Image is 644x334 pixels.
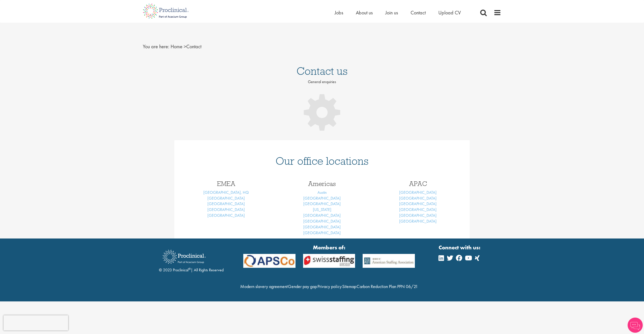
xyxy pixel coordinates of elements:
[182,155,462,166] h1: Our office locations
[628,318,643,333] img: Chatbot
[299,254,359,268] img: APSCo
[399,219,437,224] a: [GEOGRAPHIC_DATA]
[203,190,249,195] a: [GEOGRAPHIC_DATA], HQ
[411,9,426,16] a: Contact
[385,9,398,16] a: Join us
[288,283,317,289] a: Gender pay gap
[159,246,209,267] img: Proclinical Recruitment
[317,190,327,195] a: Austin
[171,43,182,50] a: breadcrumb link to Home
[374,180,462,187] h3: APAC
[335,9,343,16] a: Jobs
[207,196,245,201] a: [GEOGRAPHIC_DATA]
[207,213,245,218] a: [GEOGRAPHIC_DATA]
[159,246,224,273] div: © 2023 Proclinical | All Rights Reserved
[4,315,68,330] iframe: reCAPTCHA
[439,244,481,251] strong: Connect with us:
[243,244,415,251] strong: Members of:
[399,207,437,212] a: [GEOGRAPHIC_DATA]
[239,254,299,268] img: APSCo
[184,43,186,50] span: >
[303,219,341,224] a: [GEOGRAPHIC_DATA]
[313,207,331,212] a: [US_STATE]
[303,196,341,201] a: [GEOGRAPHIC_DATA]
[189,267,191,271] sup: ®
[171,43,201,50] span: Contact
[438,9,461,16] a: Upload CV
[342,283,356,289] a: Sitemap
[359,254,419,268] img: APSCo
[317,283,342,289] a: Privacy policy
[356,9,373,16] a: About us
[207,201,245,206] a: [GEOGRAPHIC_DATA]
[182,180,270,187] h3: EMEA
[399,190,437,195] a: [GEOGRAPHIC_DATA]
[240,283,288,289] a: Modern slavery agreement
[303,224,341,230] a: [GEOGRAPHIC_DATA]
[357,283,418,289] a: Carbon Reduction Plan PPN 06/21
[303,230,341,235] a: [GEOGRAPHIC_DATA]
[278,180,366,187] h3: Americas
[399,213,437,218] a: [GEOGRAPHIC_DATA]
[303,213,341,218] a: [GEOGRAPHIC_DATA]
[399,196,437,201] a: [GEOGRAPHIC_DATA]
[207,207,245,212] a: [GEOGRAPHIC_DATA]
[303,201,341,206] a: [GEOGRAPHIC_DATA]
[399,201,437,206] a: [GEOGRAPHIC_DATA]
[143,43,169,50] span: You are here:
